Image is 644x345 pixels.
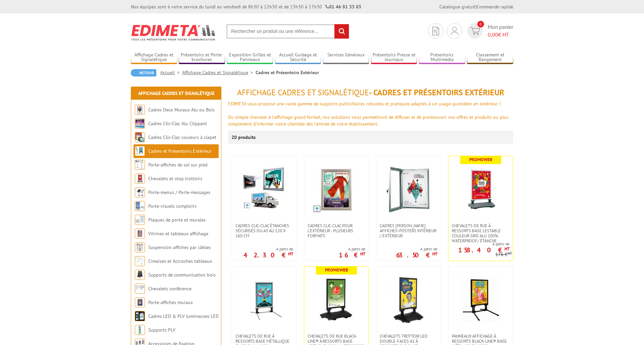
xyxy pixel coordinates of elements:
[325,267,348,273] b: Promoweb
[376,223,441,238] a: Cadres [PERSON_NAME] affiches-posters intérieur / extérieur
[477,4,513,10] a: Commande rapide
[148,189,210,195] a: Porte-menus / Porte-messages
[275,52,321,63] a: Accueil Guidage et Sécurité
[495,252,512,257] p: 176 €
[288,251,293,257] sup: HT
[244,253,293,257] p: 42.30 €
[135,132,145,142] img: Cadres Clic-Clac couleurs à clapet
[457,166,504,213] img: Chevalets de rue à ressorts base lestable couleur Gris Alu 100% waterproof/ étanche
[339,253,365,257] p: 16 €
[385,166,432,213] img: Cadres vitrines affiches-posters intérieur / extérieur
[232,223,297,238] a: Cadres Clic-Clac étanches sécurisés du A3 au 120 x 160 cm
[457,277,504,324] img: Panneaux affichage à ressorts Black-Line® base métallique Noirs
[458,248,509,252] p: 158.40 €
[135,160,145,170] img: Porte-affiches de sol sur pied
[488,31,498,38] span: 0,00
[339,246,365,252] span: A partir de
[231,131,257,144] p: 20 produits
[439,4,476,10] a: Catalogue gratuit
[419,52,465,63] a: Présentoirs Multimédia
[256,69,319,76] li: Cadres et Présentoirs Extérieur
[131,52,177,63] a: Affichage Cadres et Signalétique
[135,105,145,115] img: Cadres Deco Muraux Alu ou Bois
[148,299,193,305] a: Porte-affiches muraux
[148,258,212,264] a: Cimaises et Accroches tableaux
[396,246,437,252] span: A partir de
[466,23,513,39] a: devis rapide 0 Mon panier 0,00€ HT
[313,166,360,213] img: Cadres Clic-Clac pour l'extérieur - PLUSIEURS FORMATS
[135,215,145,225] img: Plaques de porte et murales
[469,157,492,162] b: Promoweb
[148,286,192,292] a: Chevalets conférence
[360,251,365,257] sup: HT
[179,52,225,63] a: Présentoirs et Porte-brochures
[148,176,202,182] a: Chevalets et stop trottoirs
[385,277,432,324] img: Chevalets Trottoir LED double-faces A1 à ressorts sur base lestable.
[477,21,484,28] span: 0
[235,223,293,238] span: Cadres Clic-Clac étanches sécurisés du A3 au 120 x 160 cm
[135,284,145,294] img: Chevalets conférence
[448,223,513,243] a: Chevalets de rue à ressorts base lestable couleur Gris Alu 100% waterproof/ étanche
[504,246,509,252] sup: HT
[135,174,145,184] img: Chevalets et stop trottoirs
[432,251,437,257] sup: HT
[227,52,273,63] a: Exposition Grilles et Panneaux
[131,69,156,77] a: Retour
[148,327,175,333] a: Supports PLV
[160,69,182,76] a: Accueil
[148,148,212,154] a: Cadres et Présentoirs Extérieur
[380,223,437,238] span: Cadres [PERSON_NAME] affiches-posters intérieur / extérieur
[148,120,207,127] a: Cadres Clic-Clac Alu Clippant
[467,52,513,63] a: Classement et Rangement
[135,201,145,211] img: Porte-visuels comptoirs
[135,242,145,252] img: Suspension affiches par câbles
[452,223,509,243] span: Chevalets de rue à ressorts base lestable couleur Gris Alu 100% waterproof/ étanche
[432,27,439,35] img: devis rapide
[325,4,361,10] strong: 01 46 81 33 03
[313,277,360,324] img: Chevalets de rue Black-Line® à ressorts base lestable 100% WATERPROOF/ Étanche
[138,90,214,96] a: Affichage Cadres et Signalétique
[448,241,509,247] span: A partir de
[488,31,513,39] span: € HT
[148,231,208,237] a: Vitrines et tableaux affichage
[228,88,513,97] h1: - Cadres et Présentoirs Extérieur
[243,166,286,210] img: Cadres Clic-Clac étanches sécurisés du A3 au 120 x 160 cm
[135,229,145,239] img: Vitrines et tableaux affichage
[371,52,417,63] a: Présentoirs Presse et Journaux
[228,100,513,107] div: EDIMETA vous propose une vaste gamme de supports publicitaires robustes et pratiques adaptés à un...
[488,23,513,39] span: Mon panier
[131,20,216,45] img: Edimeta
[135,270,145,280] img: Supports de communication bois
[148,162,207,168] a: Porte-affiches de sol sur pied
[304,223,369,238] a: Cadres Clic-Clac pour l'extérieur - PLUSIEURS FORMATS
[228,114,513,127] div: Du simple chevalet à l'affichage grand format, nos solutions vous permettront de diffuser et de p...
[135,118,145,129] img: Cadres Clic-Clac Alu Clippant
[439,3,513,10] div: |
[507,251,512,255] sup: HT
[470,27,480,35] img: devis rapide
[148,134,216,140] a: Cadres Clic-Clac couleurs à clapet
[148,244,211,250] a: Suspension affiches par câbles
[135,187,145,197] img: Porte-menus / Porte-messages
[148,272,216,278] a: Supports de communication bois
[182,69,256,76] a: Affichage Cadres et Signalétique
[135,256,145,266] img: Cimaises et Accroches tableaux
[148,313,219,319] a: Cadres LED & PLV lumineuses LED
[323,52,369,63] a: Services Généraux
[148,107,215,113] a: Cadres Deco Muraux Alu ou Bois
[226,24,349,39] input: Rechercher un produit ou une référence...
[451,27,458,35] img: devis rapide
[241,277,288,324] img: Chevalets de rue à ressorts base métallique en Gris Alu 100% WATERPROOF/ Étanches
[244,246,293,252] span: A partir de
[308,223,365,238] span: Cadres Clic-Clac pour l'extérieur - PLUSIEURS FORMATS
[131,3,361,10] div: Nos équipes sont à votre service du lundi au vendredi de 8h30 à 12h30 et de 13h30 à 17h30
[148,203,197,209] a: Porte-visuels comptoirs
[135,146,145,156] img: Cadres et Présentoirs Extérieur
[148,217,206,223] a: Plaques de porte et murales
[237,87,369,98] span: Affichage Cadres et Signalétique
[396,253,437,257] p: 63.50 €
[334,24,349,39] input: rechercher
